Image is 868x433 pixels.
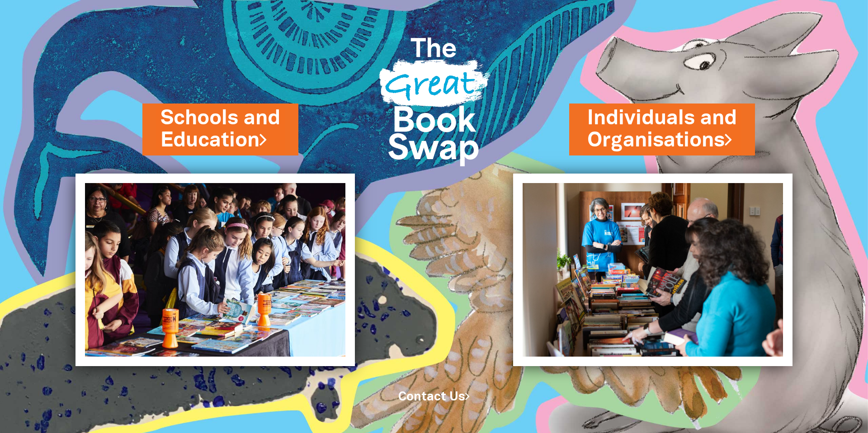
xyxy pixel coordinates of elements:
img: Great Bookswap logo [368,11,500,185]
a: Schools andEducation [160,104,280,155]
a: Individuals andOrganisations [587,104,737,155]
a: Contact Us [398,391,470,403]
img: Individuals and Organisations [513,174,793,366]
img: Schools and Education [75,174,355,366]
